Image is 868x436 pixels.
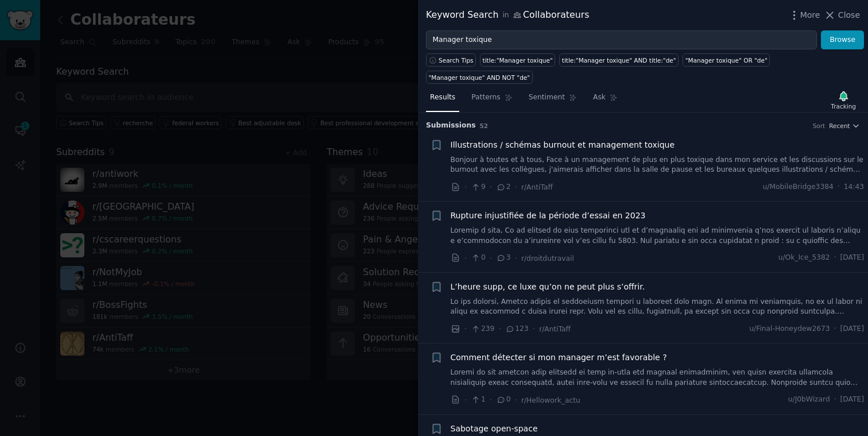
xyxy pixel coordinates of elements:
[464,181,467,193] span: ·
[840,324,864,334] span: [DATE]
[490,394,492,406] span: ·
[451,139,675,151] a: Illustrations / schémas burnout et management toxique
[838,9,860,21] span: Close
[426,71,533,84] a: "Manager toxique" AND NOT "de"
[827,88,860,112] button: Tracking
[471,182,485,192] span: 9
[800,9,820,21] span: More
[451,281,645,293] a: L’heure supp, ce luxe qu’on ne peut plus s’offrir.
[521,396,580,404] span: r/Hellowork_actu
[426,88,459,112] a: Results
[788,395,830,405] span: u/J0bWizard
[834,324,836,334] span: ·
[515,252,517,264] span: ·
[521,183,553,191] span: r/AntiTaff
[496,253,510,263] span: 3
[498,323,501,335] span: ·
[539,325,571,333] span: r/AntiTaff
[593,92,606,103] span: Ask
[451,368,865,388] a: Loremi do sit ametcon adip elitsedd ei temp in-utla etd magnaal enimadminim, ven quisn exercita u...
[763,182,834,192] span: u/MobileBridge3384
[525,88,581,112] a: Sentiment
[480,122,489,129] span: 52
[430,92,455,103] span: Results
[685,56,768,64] div: "Manager toxique" OR "de"
[824,9,860,21] button: Close
[451,155,865,175] a: Bonjour à toutes et à tous, Face à un management de plus en plus toxique dans mon service et les ...
[464,323,467,335] span: ·
[813,122,826,130] div: Sort
[749,324,830,334] span: u/Final-Honeydew2673
[471,92,500,103] span: Patterns
[451,210,646,222] a: Rupture injustifiée de la période d’essai en 2023
[502,10,509,21] span: in
[471,253,485,263] span: 0
[426,8,589,22] div: Keyword Search Collaborateurs
[496,395,510,405] span: 0
[834,395,836,405] span: ·
[533,323,535,335] span: ·
[831,102,856,110] div: Tracking
[844,182,864,192] span: 14:43
[451,297,865,317] a: Lo ips dolorsi, Ametco adipis el seddoeiusm tempori u laboreet dolo magn. Al enima mi veniamquis,...
[829,122,850,130] span: Recent
[464,252,467,264] span: ·
[467,88,516,112] a: Patterns
[496,182,510,192] span: 2
[480,53,555,67] a: title:"Manager toxique"
[451,352,667,364] a: Comment détecter si mon manager m’est favorable ?
[840,253,864,263] span: [DATE]
[838,182,840,192] span: ·
[471,395,485,405] span: 1
[490,181,492,193] span: ·
[589,88,622,112] a: Ask
[451,423,538,435] a: Sabotage open-space
[834,253,836,263] span: ·
[483,56,553,64] div: title:"Manager toxique"
[559,53,679,67] a: title:"Manager toxique" AND title:"de"
[840,395,864,405] span: [DATE]
[426,30,817,50] input: Try a keyword related to your business
[426,121,476,131] span: Submission s
[464,394,467,406] span: ·
[426,53,476,67] button: Search Tips
[505,324,529,334] span: 123
[471,324,494,334] span: 239
[778,253,830,263] span: u/Ok_Ice_5382
[683,53,770,67] a: "Manager toxique" OR "de"
[562,56,676,64] div: title:"Manager toxique" AND title:"de"
[821,30,864,50] button: Browse
[515,181,517,193] span: ·
[829,122,860,130] button: Recent
[521,254,574,263] span: r/droitdutravail
[490,252,492,264] span: ·
[788,9,820,21] button: More
[439,56,474,64] span: Search Tips
[515,394,517,406] span: ·
[429,74,530,82] div: "Manager toxique" AND NOT "de"
[451,226,865,246] a: Loremip d sita, Co ad elitsed do eius temporinci utl et d’magnaaliq eni ad minimvenia q’nos exerc...
[529,92,565,103] span: Sentiment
